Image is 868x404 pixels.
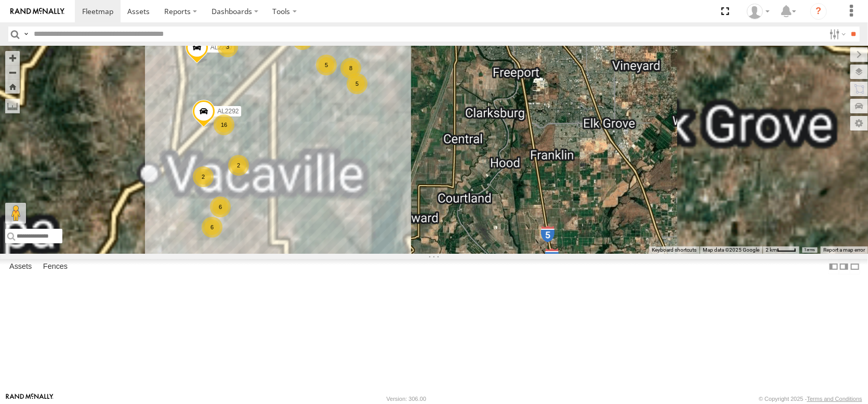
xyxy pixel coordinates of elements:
[5,80,20,94] button: Zoom Home
[210,197,231,217] div: 6
[4,259,37,274] label: Assets
[5,99,20,113] label: Measure
[743,4,773,19] div: Dennis Braga
[703,247,759,253] span: Map data ©2025 Google
[387,396,426,402] div: Version: 306.00
[22,27,30,42] label: Search Query
[217,108,239,115] span: AL2292
[5,203,26,224] button: Drag Pegman onto the map to open Street View
[762,246,799,254] button: Map Scale: 2 km per 33 pixels
[228,155,249,176] div: 2
[193,166,214,187] div: 2
[828,259,839,274] label: Dock Summary Table to the Left
[38,259,73,274] label: Fences
[347,73,367,94] div: 5
[766,247,777,253] span: 2 km
[807,396,862,402] a: Terms and Conditions
[202,217,222,238] div: 6
[652,246,696,254] button: Keyboard shortcuts
[340,58,361,79] div: 8
[823,247,865,253] a: Report a map error
[316,55,337,75] div: 5
[839,259,849,274] label: Dock Summary Table to the Right
[759,396,862,402] div: © Copyright 2025 -
[211,44,232,51] span: AL2280
[217,36,238,57] div: 3
[10,8,64,15] img: rand-logo.svg
[810,3,827,20] i: ?
[805,248,816,252] a: Terms (opens in new tab)
[5,65,20,80] button: Zoom out
[214,114,234,135] div: 16
[825,27,848,42] label: Search Filter Options
[6,394,54,404] a: Visit our Website
[850,259,860,274] label: Hide Summary Table
[5,51,20,65] button: Zoom in
[850,116,868,131] label: Map Settings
